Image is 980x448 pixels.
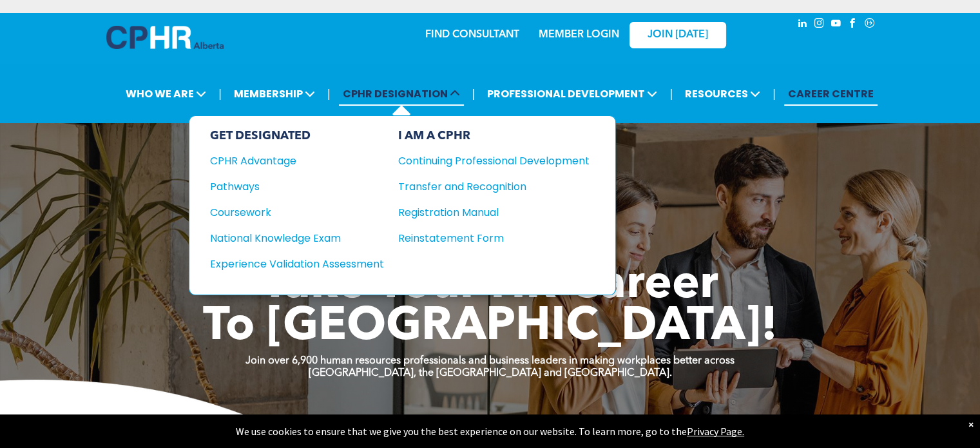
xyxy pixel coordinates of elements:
[629,22,726,48] a: JOIN [DATE]
[210,230,367,246] div: National Knowledge Exam
[230,82,319,106] span: MEMBERSHIP
[210,179,367,195] div: Pathways
[398,204,570,220] div: Registration Manual
[210,153,367,169] div: CPHR Advantage
[784,82,878,106] a: CAREER CENTRE
[210,179,384,195] a: Pathways
[203,304,778,351] span: To [GEOGRAPHIC_DATA]!
[796,16,810,34] a: linkedin
[398,230,590,246] a: Reinstatement Form
[681,82,764,106] span: RESOURCES
[210,204,384,220] a: Coursework
[122,82,210,106] span: WHO WE ARE
[425,30,519,40] a: FIND CONSULTANT
[539,30,619,40] a: MEMBER LOGIN
[398,153,570,169] div: Continuing Professional Development
[210,256,367,272] div: Experience Validation Assessment
[210,230,384,246] a: National Knowledge Exam
[309,368,672,378] strong: [GEOGRAPHIC_DATA], the [GEOGRAPHIC_DATA] and [GEOGRAPHIC_DATA].
[472,81,476,107] li: |
[863,16,877,34] a: Social network
[687,425,744,438] a: Privacy Page.
[829,16,843,34] a: youtube
[398,179,570,195] div: Transfer and Recognition
[846,16,860,34] a: facebook
[210,204,367,220] div: Coursework
[339,82,464,106] span: CPHR DESIGNATION
[398,204,590,220] a: Registration Manual
[669,81,673,107] li: |
[210,256,384,272] a: Experience Validation Assessment
[218,81,222,107] li: |
[245,356,735,366] strong: Join over 6,900 human resources professionals and business leaders in making workplaces better ac...
[968,418,974,431] div: Dismiss notification
[398,129,590,143] div: I AM A CPHR
[210,153,384,169] a: CPHR Advantage
[773,81,776,107] li: |
[398,179,590,195] a: Transfer and Recognition
[327,81,331,107] li: |
[210,129,384,143] div: GET DESIGNATED
[812,16,827,34] a: instagram
[483,82,661,106] span: PROFESSIONAL DEVELOPMENT
[398,230,570,246] div: Reinstatement Form
[398,153,590,169] a: Continuing Professional Development
[648,29,708,41] span: JOIN [DATE]
[106,26,224,49] img: A blue and white logo for cp alberta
